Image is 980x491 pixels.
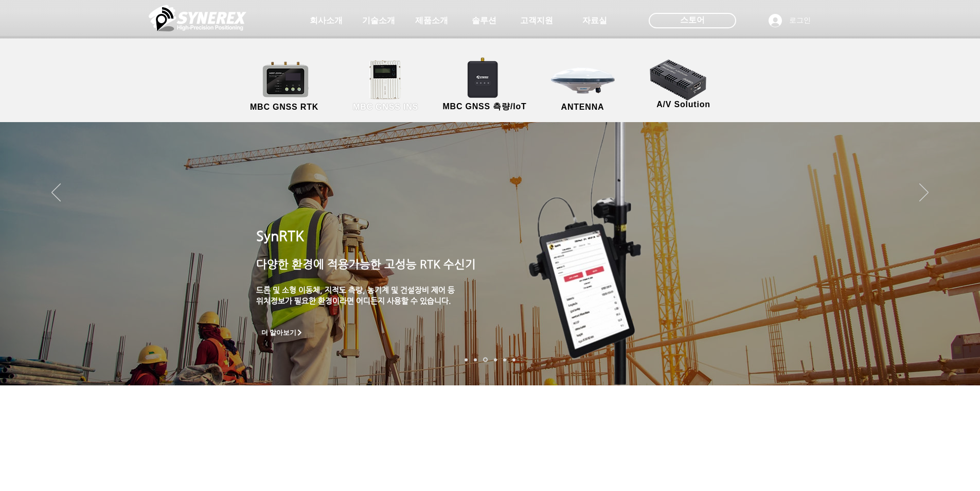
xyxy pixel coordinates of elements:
[457,51,510,104] img: SynRTK__.png
[310,15,343,26] span: 회사소개
[680,14,705,26] span: 스토어
[415,15,448,26] span: 제품소개
[256,296,451,305] span: ​위치정보가 필요한 환경이라면 어디든지 사용할 수 있습니다.
[582,15,607,26] span: 자료실
[458,10,510,31] a: 솔루션
[656,100,710,109] span: A/V Solution
[256,228,304,244] span: SynRTK
[238,59,331,113] a: MBC GNSS RTK
[520,15,553,26] span: 고객지원
[355,57,419,102] img: MGI2000_front-removebg-preview (1).png
[537,59,629,113] a: ANTENNA
[472,15,496,26] span: 솔루션
[461,358,519,362] nav: 슬라이드
[512,358,515,361] a: 정밀농업
[353,10,404,31] a: 기술소개
[649,13,736,28] div: 스토어
[494,358,497,361] a: 자율주행
[340,59,432,113] a: MBC GNSS INS
[511,10,562,31] a: 고객지원
[561,103,604,112] span: ANTENNA
[362,15,395,26] span: 기술소개
[250,103,318,112] span: MBC GNSS RTK
[474,358,477,361] a: 드론 8 - SMC 2000
[786,15,814,26] span: 로그인
[442,101,526,112] span: MBC GNSS 측량/IoT
[256,285,455,294] span: 드론 및 소형 이동체, 지적도 측량, 농기계 및 건설장비 제어 등
[483,358,488,362] a: 측량 IoT
[406,10,457,31] a: 제품소개
[465,358,468,361] a: 로봇- SMC 2000
[790,166,980,491] iframe: Wix Chat
[353,103,418,112] span: MBC GNSS INS
[637,57,730,111] a: A/V Solution
[256,258,476,270] span: 다양한 환경에 적용가능한 고성능 RTK 수신기
[261,328,297,337] span: 더 알아보기
[761,11,818,30] button: 로그인
[503,358,506,361] a: 로봇
[470,72,718,399] img: image.png
[51,183,61,203] button: 이전
[300,10,352,31] a: 회사소개
[435,59,535,113] a: MBC GNSS 측량/IoT
[569,10,620,31] a: 자료실
[256,326,309,339] a: 더 알아보기
[149,3,246,33] img: 씨너렉스_White_simbol_대지 1.png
